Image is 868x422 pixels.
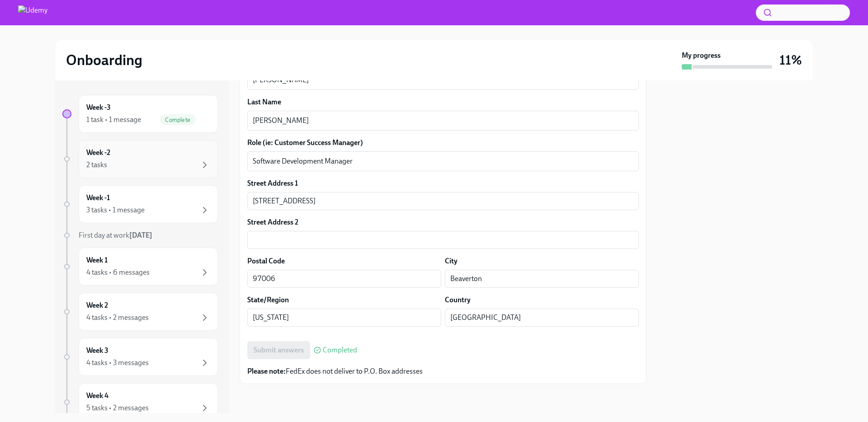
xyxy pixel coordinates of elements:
a: Week -13 tasks • 1 message [62,185,218,223]
h6: Week -2 [86,148,110,158]
a: First day at work[DATE] [62,230,218,240]
div: 4 tasks • 6 messages [86,267,150,277]
label: Role (ie: Customer Success Manager) [247,138,639,148]
a: Week -22 tasks [62,140,218,178]
a: Week 14 tasks • 6 messages [62,248,218,286]
h6: Week -3 [86,103,111,113]
strong: [DATE] [129,231,152,239]
span: First day at work [79,231,152,239]
label: City [445,256,458,266]
div: 5 tasks • 2 messages [86,403,149,413]
div: 1 task • 1 message [86,115,141,125]
label: Postal Code [247,256,285,266]
h2: Onboarding [66,51,142,69]
span: Complete [160,117,196,123]
img: Udemy [18,5,47,20]
h6: Week 1 [86,255,108,265]
label: Street Address 1 [247,178,298,188]
label: State/Region [247,295,289,305]
h6: Week 2 [86,300,108,310]
a: Week 45 tasks • 2 messages [62,383,218,421]
div: 4 tasks • 3 messages [86,358,149,368]
span: Completed [323,347,357,354]
div: 3 tasks • 1 message [86,205,145,215]
label: Street Address 2 [247,217,298,227]
label: Last Name [247,97,639,107]
textarea: Software Development Manager [253,156,633,167]
a: Week 24 tasks • 2 messages [62,293,218,331]
strong: My progress [682,51,721,61]
h6: Week 4 [86,391,108,401]
div: 4 tasks • 2 messages [86,313,149,323]
a: Week 34 tasks • 3 messages [62,338,218,376]
h6: Week -1 [86,193,110,203]
textarea: [PERSON_NAME] [253,115,633,126]
div: 2 tasks [86,160,107,170]
h6: Week 3 [86,346,108,356]
p: FedEx does not deliver to P.O. Box addresses [247,366,639,376]
strong: Please note: [247,367,286,375]
h3: 11% [779,52,802,68]
label: Country [445,295,471,305]
a: Week -31 task • 1 messageComplete [62,95,218,133]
